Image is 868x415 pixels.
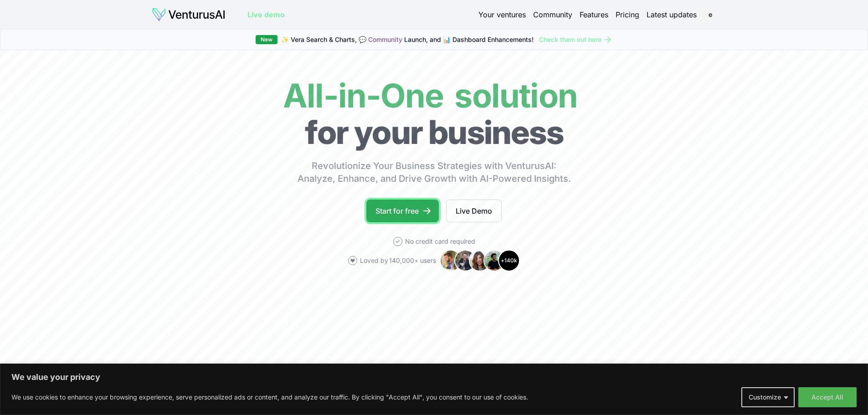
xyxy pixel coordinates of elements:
[469,250,491,272] img: Avatar 3
[483,250,505,272] img: Avatar 4
[616,9,639,20] a: Pricing
[454,250,476,272] img: Avatar 2
[798,387,857,407] button: Accept All
[478,9,526,20] a: Your ventures
[11,392,528,403] p: We use cookies to enhance your browsing experience, serve personalized ads or content, and analyz...
[704,8,717,21] button: e
[247,9,285,20] a: Live demo
[741,387,795,407] button: Customize
[580,9,608,20] a: Features
[539,35,612,44] a: Check them out here
[446,200,502,222] a: Live Demo
[647,9,697,20] a: Latest updates
[366,200,439,222] a: Start for free
[11,372,857,383] p: We value your privacy
[440,250,462,272] img: Avatar 1
[368,36,402,43] a: Community
[256,35,277,44] div: New
[533,9,572,20] a: Community
[703,7,718,22] span: e
[152,7,226,22] img: logo
[281,35,534,44] span: ✨ Vera Search & Charts, 💬 Launch, and 📊 Dashboard Enhancements!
